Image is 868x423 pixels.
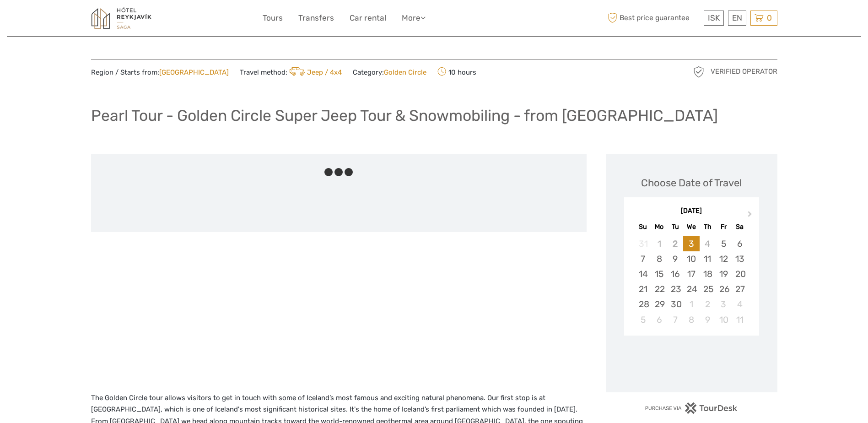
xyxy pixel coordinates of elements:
[240,65,342,78] span: Travel method:
[645,402,738,414] img: PurchaseViaTourDesk.png
[263,11,283,25] a: Tours
[700,297,716,312] div: Choose Thursday, October 2nd, 2025
[651,221,667,233] div: Mo
[732,312,748,327] div: Choose Saturday, October 11th, 2025
[667,297,683,312] div: Choose Tuesday, September 30th, 2025
[732,282,748,297] div: Choose Saturday, September 27th, 2025
[651,236,667,251] div: Not available Monday, September 1st, 2025
[708,13,720,22] span: ISK
[667,312,683,327] div: Choose Tuesday, October 7th, 2025
[732,266,748,282] div: Choose Saturday, September 20th, 2025
[353,68,426,77] span: Category:
[716,266,732,282] div: Choose Friday, September 19th, 2025
[651,251,667,266] div: Choose Monday, September 8th, 2025
[683,221,699,233] div: We
[402,11,426,25] a: More
[716,282,732,297] div: Choose Friday, September 26th, 2025
[635,266,651,282] div: Choose Sunday, September 14th, 2025
[732,251,748,266] div: Choose Saturday, September 13th, 2025
[635,282,651,297] div: Choose Sunday, September 21st, 2025
[700,312,716,327] div: Choose Thursday, October 9th, 2025
[635,312,651,327] div: Choose Sunday, October 5th, 2025
[159,68,229,76] a: [GEOGRAPHIC_DATA]
[384,68,426,76] a: Golden Circle
[716,236,732,251] div: Choose Friday, September 5th, 2025
[716,297,732,312] div: Choose Friday, October 3rd, 2025
[667,236,683,251] div: Not available Tuesday, September 2nd, 2025
[651,266,667,282] div: Choose Monday, September 15th, 2025
[641,176,742,190] div: Choose Date of Travel
[732,297,748,312] div: Choose Saturday, October 4th, 2025
[716,221,732,233] div: Fr
[651,312,667,327] div: Choose Monday, October 6th, 2025
[635,297,651,312] div: Choose Sunday, September 28th, 2025
[651,297,667,312] div: Choose Monday, September 29th, 2025
[716,251,732,266] div: Choose Friday, September 12th, 2025
[700,236,716,251] div: Not available Thursday, September 4th, 2025
[683,266,699,282] div: Choose Wednesday, September 17th, 2025
[624,206,759,216] div: [DATE]
[700,251,716,266] div: Choose Thursday, September 11th, 2025
[683,297,699,312] div: Choose Wednesday, October 1st, 2025
[683,236,699,251] div: Choose Wednesday, September 3rd, 2025
[91,106,718,125] h1: Pearl Tour - Golden Circle Super Jeep Tour & Snowmobiling - from [GEOGRAPHIC_DATA]
[683,282,699,297] div: Choose Wednesday, September 24th, 2025
[667,251,683,266] div: Choose Tuesday, September 9th, 2025
[667,221,683,233] div: Tu
[700,282,716,297] div: Choose Thursday, September 25th, 2025
[635,236,651,251] div: Not available Sunday, August 31st, 2025
[350,11,386,25] a: Car rental
[689,359,695,365] div: Loading...
[635,221,651,233] div: Su
[744,209,758,223] button: Next Month
[667,282,683,297] div: Choose Tuesday, September 23rd, 2025
[766,13,773,22] span: 0
[732,221,748,233] div: Sa
[635,251,651,266] div: Choose Sunday, September 7th, 2025
[606,11,701,26] span: Best price guarantee
[651,282,667,297] div: Choose Monday, September 22nd, 2025
[691,65,706,79] img: verified_operator_grey_128.png
[298,11,334,25] a: Transfers
[91,7,152,29] img: 1545-f919e0b8-ed97-4305-9c76-0e37fee863fd_logo_small.jpg
[716,312,732,327] div: Choose Friday, October 10th, 2025
[700,266,716,282] div: Choose Thursday, September 18th, 2025
[91,68,229,77] span: Region / Starts from:
[728,11,746,26] div: EN
[732,236,748,251] div: Choose Saturday, September 6th, 2025
[627,236,756,327] div: month 2025-09
[683,251,699,266] div: Choose Wednesday, September 10th, 2025
[437,65,476,78] span: 10 hours
[667,266,683,282] div: Choose Tuesday, September 16th, 2025
[287,68,342,76] a: Jeep / 4x4
[683,312,699,327] div: Choose Wednesday, October 8th, 2025
[700,221,716,233] div: Th
[711,67,777,76] span: Verified Operator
